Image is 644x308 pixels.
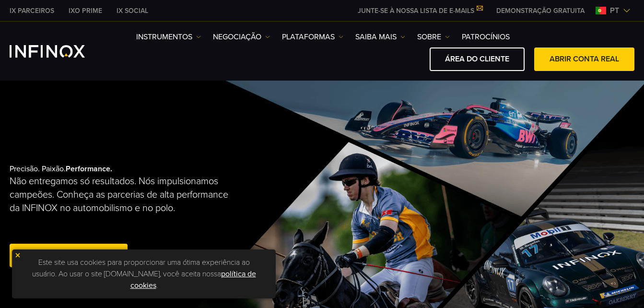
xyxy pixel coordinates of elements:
a: Instrumentos [136,31,201,43]
a: Saiba mais [355,31,405,43]
a: JUNTE-SE À NOSSA LISTA DE E-MAILS [351,7,489,15]
a: abra uma conta real [10,244,128,267]
strong: Performance. [66,164,112,174]
a: INFINOX [61,6,109,16]
img: yellow close icon [14,252,21,259]
a: Patrocínios [462,31,510,43]
a: INFINOX Logo [10,45,107,58]
div: Precisão. Paixão. [10,149,291,285]
a: ÁREA DO CLIENTE [430,47,525,71]
a: PLATAFORMAS [282,31,343,43]
a: INFINOX [109,6,155,16]
p: Este site usa cookies para proporcionar uma ótima experiência ao usuário. Ao usar o site [DOMAIN_... [17,254,271,294]
a: ABRIR CONTA REAL [534,47,634,71]
span: pt [606,5,623,16]
p: Não entregamos só resultados. Nós impulsionamos campeões. Conheça as parcerias de alta performanc... [10,175,234,215]
a: SOBRE [417,31,450,43]
a: NEGOCIAÇÃO [213,31,270,43]
a: INFINOX [2,6,61,16]
a: INFINOX MENU [489,6,592,16]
